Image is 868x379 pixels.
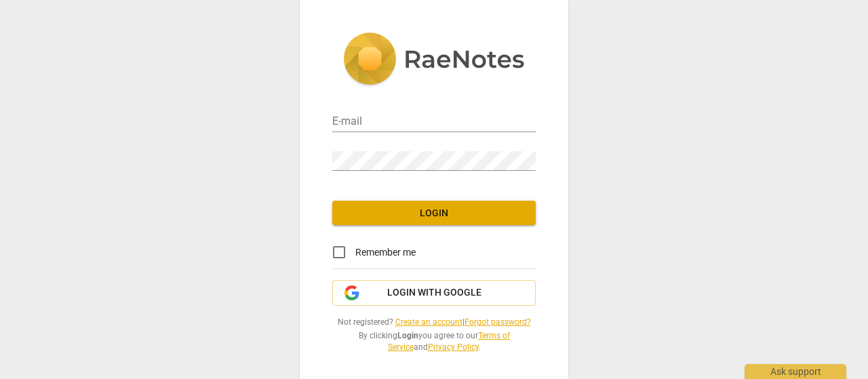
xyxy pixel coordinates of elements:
[332,280,536,306] button: Login with Google
[355,245,416,260] span: Remember me
[395,317,462,327] a: Create an account
[465,317,531,327] a: Forgot password?
[518,156,529,167] img: npw-badge-icon-locked.svg
[332,317,536,328] span: Not registered? |
[332,330,536,353] span: By clicking you agree to our and .
[397,331,418,340] b: Login
[332,201,536,225] button: Login
[745,364,846,379] div: Ask support
[343,33,525,88] img: 5ac2273c67554f335776073100b6d88f.svg
[518,117,529,128] img: npw-badge-icon-locked.svg
[388,331,510,352] a: Terms of Service
[428,342,479,352] a: Privacy Policy
[387,286,481,300] span: Login with Google
[343,207,525,220] span: Login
